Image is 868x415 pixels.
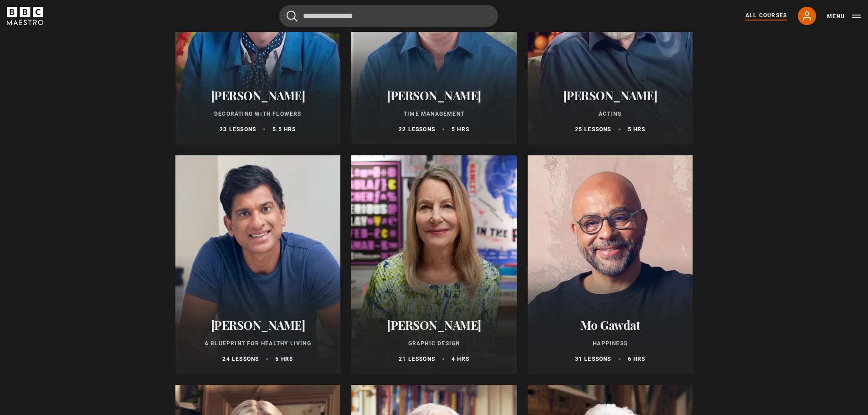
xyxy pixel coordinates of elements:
[362,88,506,102] h2: [PERSON_NAME]
[452,355,469,363] p: 4 hrs
[175,155,341,374] a: [PERSON_NAME] A Blueprint for Healthy Living 24 lessons 5 hrs
[7,7,43,25] svg: BBC Maestro
[272,125,296,133] p: 5.5 hrs
[186,110,330,118] p: Decorating With Flowers
[186,318,330,332] h2: [PERSON_NAME]
[287,10,298,22] button: Submit the search query
[362,318,506,332] h2: [PERSON_NAME]
[362,110,506,118] p: Time Management
[628,355,646,363] p: 6 hrs
[575,125,611,133] p: 25 lessons
[279,5,498,27] input: Search
[539,339,682,348] p: Happiness
[827,12,861,21] button: Toggle navigation
[528,155,693,374] a: Mo Gawdat Happiness 31 lessons 6 hrs
[186,88,330,102] h2: [PERSON_NAME]
[220,125,256,133] p: 23 lessons
[745,11,787,20] a: All Courses
[575,355,611,363] p: 31 lessons
[399,125,435,133] p: 22 lessons
[275,355,293,363] p: 5 hrs
[539,88,682,102] h2: [PERSON_NAME]
[399,355,435,363] p: 21 lessons
[351,155,517,374] a: [PERSON_NAME] Graphic Design 21 lessons 4 hrs
[362,339,506,348] p: Graphic Design
[539,318,682,332] h2: Mo Gawdat
[186,339,330,348] p: A Blueprint for Healthy Living
[222,355,259,363] p: 24 lessons
[452,125,469,133] p: 5 hrs
[539,110,682,118] p: Acting
[628,125,646,133] p: 5 hrs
